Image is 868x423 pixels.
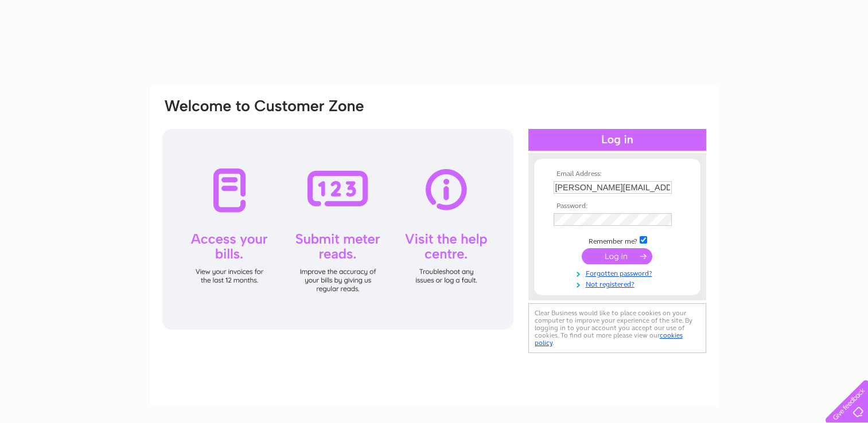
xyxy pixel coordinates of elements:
th: Email Address: [551,170,684,178]
a: Not registered? [554,278,684,289]
input: Submit [582,248,652,264]
a: cookies policy [535,331,683,347]
div: Clear Business would like to place cookies on your computer to improve your experience of the sit... [528,303,706,353]
th: Password: [551,202,684,210]
td: Remember me? [551,234,684,246]
a: Forgotten password? [554,267,684,278]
